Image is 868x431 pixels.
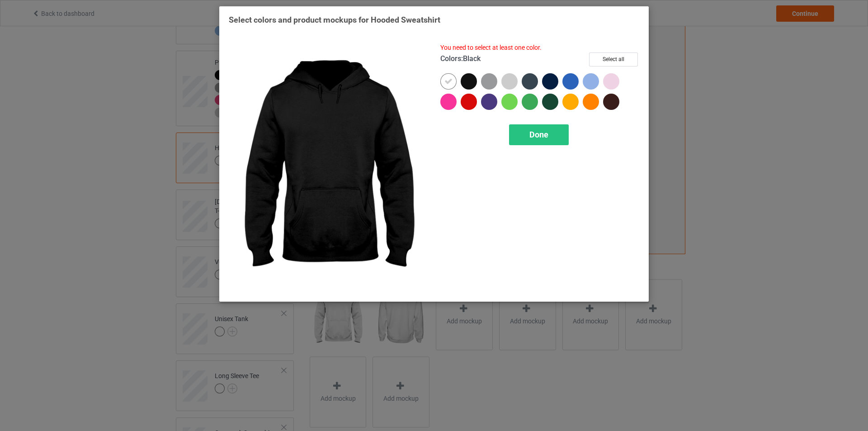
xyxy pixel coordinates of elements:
[529,130,548,139] span: Done
[463,54,481,63] span: Black
[440,54,481,64] h4: :
[589,52,638,66] button: Select all
[229,15,440,24] span: Select colors and product mockups for Hooded Sweatshirt
[440,54,461,63] span: Colors
[440,44,542,51] span: You need to select at least one color.
[229,43,428,292] img: regular.jpg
